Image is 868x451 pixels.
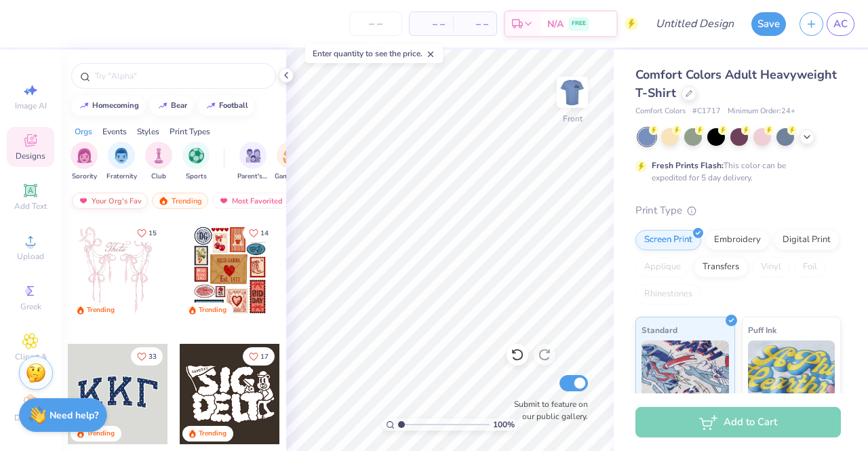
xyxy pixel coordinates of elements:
button: homecoming [71,96,145,116]
div: Digital Print [774,230,840,250]
div: filter for Parent's Weekend [237,142,269,182]
span: Clipart & logos [7,351,54,373]
div: Vinyl [752,257,790,277]
span: 17 [260,353,269,360]
div: Front [563,113,583,125]
div: Trending [199,429,226,439]
span: – – [461,17,488,31]
img: Front [559,79,586,106]
span: Upload [17,251,44,262]
span: 100 % [493,418,515,431]
div: Applique [635,257,690,277]
span: – – [418,17,445,31]
button: Like [243,224,275,242]
img: trend_line.gif [79,102,90,110]
button: filter button [275,142,306,182]
a: AC [827,12,854,36]
div: Trending [152,193,208,209]
div: Trending [87,305,115,315]
input: – – [349,12,402,36]
span: Fraternity [106,172,137,182]
button: Like [243,347,275,366]
span: Game Day [275,172,306,182]
div: Most Favorited [212,193,289,209]
div: Foil [794,257,826,277]
img: most_fav.gif [218,196,229,205]
button: filter button [71,142,98,182]
span: Puff Ink [748,323,776,337]
span: 14 [260,230,269,237]
span: Decorate [14,412,47,423]
span: Club [151,172,166,182]
div: Screen Print [635,230,701,250]
div: Embroidery [705,230,770,250]
button: Like [131,347,163,366]
img: Sports Image [189,148,204,163]
input: Try "Alpha" [94,69,267,83]
img: Parent's Weekend Image [245,148,261,163]
div: Orgs [75,125,92,138]
button: Save [751,12,786,36]
button: filter button [106,142,137,182]
div: Your Org's Fav [72,193,148,209]
span: Minimum Order: 24 + [728,106,795,117]
span: 33 [149,353,157,360]
span: # C1717 [692,106,721,117]
span: AC [833,16,848,32]
button: filter button [145,142,172,182]
button: filter button [182,142,210,182]
div: filter for Game Day [275,142,306,182]
span: Image AI [15,100,47,111]
img: Game Day Image [283,148,298,163]
div: Events [102,125,127,138]
span: Comfort Colors [635,106,686,117]
div: Trending [199,305,226,315]
button: bear [150,96,193,116]
span: N/A [547,17,564,31]
span: Designs [16,151,45,161]
img: trend_line.gif [157,102,168,110]
img: trending.gif [158,196,169,205]
div: Enter quantity to see the price. [305,44,443,63]
img: Sorority Image [77,148,92,163]
div: filter for Club [145,142,172,182]
div: homecoming [92,102,139,109]
span: Greek [20,301,41,312]
div: Print Types [170,125,210,138]
div: Trending [87,429,115,439]
label: Submit to feature on our public gallery. [507,398,588,423]
span: FREE [572,19,586,28]
div: bear [171,102,187,109]
button: filter button [237,142,269,182]
span: Standard [642,323,677,337]
div: filter for Sports [182,142,210,182]
strong: Need help? [50,409,98,422]
div: This color can be expedited for 5 day delivery. [652,159,818,184]
img: most_fav.gif [78,196,89,205]
div: Transfers [694,257,748,277]
img: trend_line.gif [205,102,216,110]
div: Print Type [635,203,841,218]
input: Untitled Design [645,10,745,37]
div: Rhinestones [635,284,701,305]
img: Fraternity Image [114,148,129,163]
div: football [219,102,248,109]
span: Sorority [72,172,97,182]
img: Club Image [151,148,166,163]
div: Styles [137,125,159,138]
div: filter for Fraternity [106,142,137,182]
button: Like [131,224,163,242]
div: filter for Sorority [71,142,98,182]
img: Standard [642,340,729,408]
span: Comfort Colors Adult Heavyweight T-Shirt [635,66,837,101]
span: Add Text [14,201,47,212]
img: Puff Ink [748,340,835,408]
strong: Fresh Prints Flash: [652,160,724,171]
span: 15 [149,230,157,237]
span: Parent's Weekend [237,172,269,182]
span: Sports [186,172,207,182]
button: football [198,96,254,116]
